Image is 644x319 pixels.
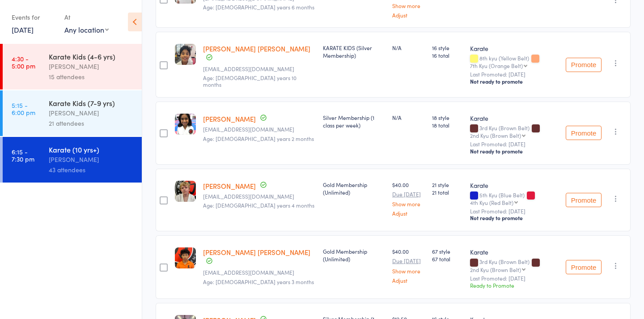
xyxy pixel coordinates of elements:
[470,281,559,289] div: Ready to Promote
[3,137,142,183] a: 6:15 -7:30 pmKarate (10 yrs+)[PERSON_NAME]43 attendees
[470,148,559,155] div: Not ready to promote
[392,201,425,207] a: Show more
[470,200,513,205] div: 4th Kyu (Red Belt)
[432,44,463,51] span: 16 style
[203,66,316,72] small: sreeurfriend@gmail.com
[12,102,35,116] time: 5:15 - 6:00 pm
[432,121,463,129] span: 18 total
[203,126,316,132] small: sajuarackal@gmail.com
[12,148,34,162] time: 6:15 - 7:30 pm
[392,277,425,283] a: Adjust
[203,247,310,257] a: [PERSON_NAME] [PERSON_NAME]
[470,192,559,205] div: 5th Kyu (Blue Belt)
[432,255,463,263] span: 67 total
[49,145,134,154] div: Karate (10 yrs+)
[12,55,35,69] time: 4:30 - 5:00 pm
[175,114,196,135] img: image1622938955.png
[49,108,134,118] div: [PERSON_NAME]
[566,126,602,140] button: Promote
[392,114,425,121] div: N/A
[432,247,463,255] span: 67 style
[392,44,425,51] div: N/A
[203,201,314,209] span: Age: [DEMOGRAPHIC_DATA] years 4 months
[470,247,559,256] div: Karate
[203,44,310,53] a: [PERSON_NAME] [PERSON_NAME]
[323,247,385,263] div: Gold Membership (Unlimited)
[470,267,521,272] div: 2nd Kyu (Brown Belt)
[3,44,142,89] a: 4:30 -5:00 pmKarate Kids (4-6 yrs)[PERSON_NAME]15 attendees
[470,71,559,77] small: Last Promoted: [DATE]
[203,114,256,123] a: [PERSON_NAME]
[470,214,559,221] div: Not ready to promote
[203,278,314,285] span: Age: [DEMOGRAPHIC_DATA] years 3 months
[432,188,463,196] span: 21 total
[470,63,523,68] div: 7th Kyu (Orange Belt)
[470,275,559,281] small: Last Promoted: [DATE]
[470,78,559,85] div: Not ready to promote
[470,259,559,272] div: 3rd Kyu (Brown Belt)
[49,72,134,82] div: 15 attendees
[392,247,425,283] div: $40.00
[432,114,463,121] span: 18 style
[175,181,196,202] img: image1693303622.png
[432,181,463,188] span: 21 style
[470,44,559,53] div: Karate
[392,191,425,197] small: Due [DATE]
[203,193,316,200] small: kjcwalsh71@gmail.com
[323,181,385,196] div: Gold Membership (Unlimited)
[566,193,602,207] button: Promote
[12,25,34,34] a: [DATE]
[432,51,463,59] span: 16 total
[392,12,425,18] a: Adjust
[49,118,134,128] div: 21 attendees
[392,258,425,264] small: Due [DATE]
[392,181,425,216] div: $40.00
[323,114,385,129] div: Silver Membership (1 class per week)
[175,247,196,268] img: image1679555437.png
[12,10,55,25] div: Events for
[470,114,559,123] div: Karate
[470,132,521,138] div: 2nd Kyu (Brown Belt)
[470,125,559,138] div: 3rd Kyu (Brown Belt)
[203,269,316,276] small: johnmarcofernandez36@gmail.com
[392,268,425,274] a: Show more
[470,181,559,190] div: Karate
[566,260,602,274] button: Promote
[203,135,314,142] span: Age: [DEMOGRAPHIC_DATA] years 2 months
[203,181,256,191] a: [PERSON_NAME]
[49,165,134,175] div: 43 attendees
[203,74,297,88] span: Age: [DEMOGRAPHIC_DATA] years 10 months
[203,3,314,11] span: Age: [DEMOGRAPHIC_DATA] years 6 months
[470,55,559,68] div: 8th kyu (Yellow Belt)
[392,3,425,9] a: Show more
[64,10,109,25] div: At
[323,44,385,59] div: KARATE KIDS (Silver Membership)
[49,154,134,165] div: [PERSON_NAME]
[566,58,602,72] button: Promote
[392,210,425,216] a: Adjust
[49,61,134,72] div: [PERSON_NAME]
[49,98,134,108] div: Karate Kids (7-9 yrs)
[175,44,196,65] img: image1668481635.png
[49,51,134,61] div: Karate Kids (4-6 yrs)
[64,25,109,34] div: Any location
[3,90,142,136] a: 5:15 -6:00 pmKarate Kids (7-9 yrs)[PERSON_NAME]21 attendees
[470,141,559,147] small: Last Promoted: [DATE]
[470,208,559,214] small: Last Promoted: [DATE]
